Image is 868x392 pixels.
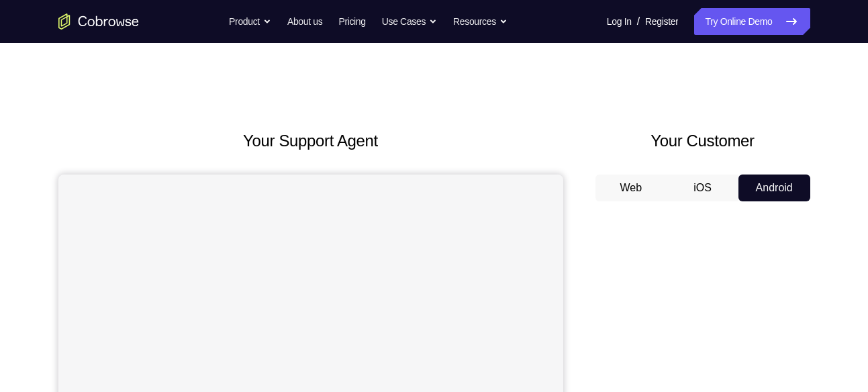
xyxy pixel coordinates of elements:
a: Register [645,8,678,35]
button: Product [229,8,271,35]
button: Resources [453,8,508,35]
a: Go to the home page [58,13,139,30]
button: Use Cases [382,8,437,35]
button: Web [595,175,667,201]
a: About us [287,8,322,35]
button: iOS [667,175,738,201]
button: Android [738,175,810,201]
span: / [637,13,640,30]
h2: Your Customer [595,129,810,153]
a: Pricing [338,8,365,35]
h2: Your Support Agent [58,129,563,153]
a: Try Online Demo [694,8,810,35]
a: Log In [607,8,632,35]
